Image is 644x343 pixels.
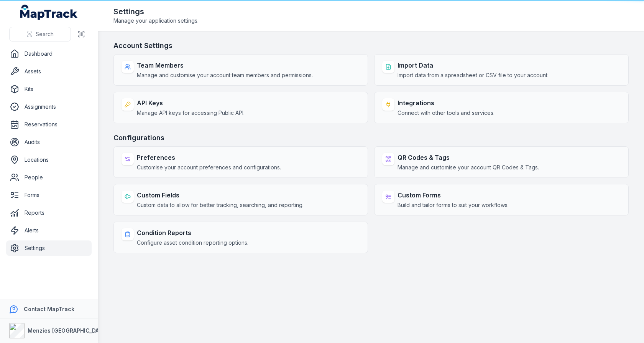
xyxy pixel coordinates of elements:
[113,146,368,178] a: PreferencesCustomise your account preferences and configurations.
[398,109,495,117] span: Connect with other tools and services.
[28,327,107,334] strong: Menzies [GEOGRAPHIC_DATA]
[20,5,78,20] a: MapTrack
[36,30,54,38] span: Search
[6,240,92,256] a: Settings
[6,64,92,79] a: Assets
[398,98,495,108] strong: Integrations
[374,92,629,123] a: IntegrationsConnect with other tools and services.
[113,6,199,17] h2: Settings
[113,184,368,215] a: Custom FieldsCustom data to allow for better tracking, searching, and reporting.
[398,201,509,209] span: Build and tailor forms to suit your workflows.
[9,27,71,41] button: Search
[398,164,539,171] span: Manage and customise your account QR Codes & Tags.
[137,98,245,108] strong: API Keys
[137,153,281,162] strong: Preferences
[6,81,92,97] a: Kits
[398,61,549,70] strong: Import Data
[398,71,549,79] span: Import data from a spreadsheet or CSV file to your account.
[374,146,629,178] a: QR Codes & TagsManage and customise your account QR Codes & Tags.
[137,109,245,117] span: Manage API keys for accessing Public API.
[113,40,629,51] h3: Account Settings
[137,228,248,237] strong: Condition Reports
[113,17,199,25] span: Manage your application settings.
[113,54,368,86] a: Team MembersManage and customise your account team members and permissions.
[6,46,92,61] a: Dashboard
[137,164,281,171] span: Customise your account preferences and configurations.
[374,54,629,86] a: Import DataImport data from a spreadsheet or CSV file to your account.
[6,117,92,132] a: Reservations
[398,191,509,200] strong: Custom Forms
[113,133,629,143] h3: Configurations
[137,191,304,200] strong: Custom Fields
[137,201,304,209] span: Custom data to allow for better tracking, searching, and reporting.
[6,134,92,150] a: Audits
[137,61,313,70] strong: Team Members
[374,184,629,215] a: Custom FormsBuild and tailor forms to suit your workflows.
[137,71,313,79] span: Manage and customise your account team members and permissions.
[398,153,539,162] strong: QR Codes & Tags
[6,205,92,220] a: Reports
[6,223,92,238] a: Alerts
[137,239,248,247] span: Configure asset condition reporting options.
[24,306,74,312] strong: Contact MapTrack
[6,152,92,167] a: Locations
[6,99,92,114] a: Assignments
[6,170,92,185] a: People
[113,92,368,123] a: API KeysManage API keys for accessing Public API.
[6,187,92,203] a: Forms
[113,222,368,253] a: Condition ReportsConfigure asset condition reporting options.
